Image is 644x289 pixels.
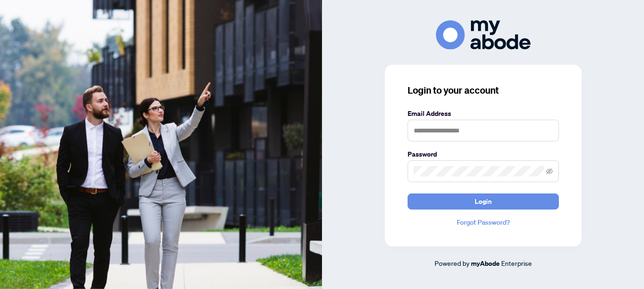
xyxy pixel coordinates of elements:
span: Login [475,194,492,209]
a: myAbode [471,258,500,269]
label: Password [408,149,559,159]
a: Forgot Password? [408,217,559,228]
button: Login [408,193,559,210]
h3: Login to your account [408,84,559,97]
label: Email Address [408,108,559,119]
span: Enterprise [501,259,532,267]
span: eye-invisible [546,168,553,175]
span: Powered by [435,259,470,267]
img: ma-logo [436,20,531,49]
